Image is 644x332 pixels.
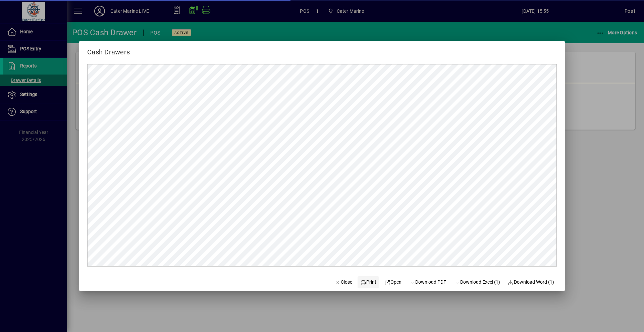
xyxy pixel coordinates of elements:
span: Close [335,279,353,286]
span: Print [360,279,376,286]
span: Download Word (1) [508,279,554,286]
button: Print [358,276,379,288]
a: Open [382,276,404,288]
button: Close [332,276,355,288]
h2: Cash Drawers [79,41,138,57]
span: Download Excel (1) [454,279,500,286]
a: Download PDF [407,276,449,288]
button: Download Word (1) [505,276,557,288]
span: Open [384,279,401,286]
span: Download PDF [410,279,446,286]
button: Download Excel (1) [451,276,503,288]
